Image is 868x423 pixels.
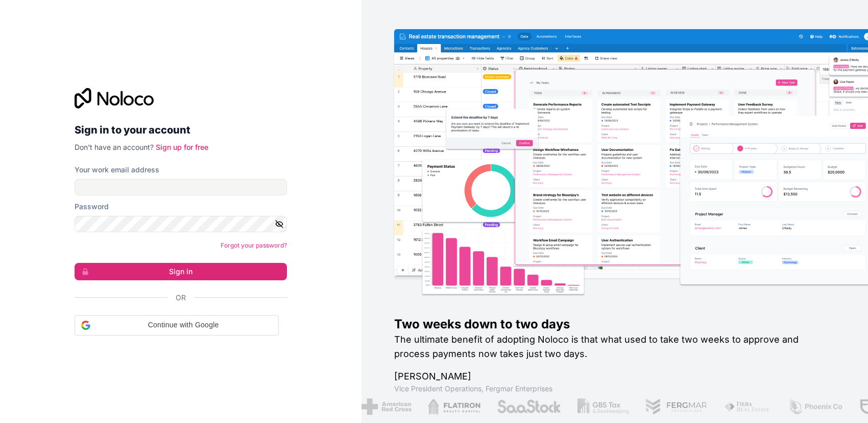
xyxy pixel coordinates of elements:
a: Sign up for free [156,143,208,151]
h1: Two weeks down to two days [394,316,835,332]
button: Sign in [75,263,287,280]
label: Password [75,202,109,212]
h2: Sign in to your account [75,121,287,139]
h1: Vice President Operations , Fergmar Enterprises [394,384,835,394]
img: /assets/phoenix-BREaitsQ.png [785,398,840,415]
span: Or [176,293,186,303]
span: Continue with Google [94,320,272,330]
img: /assets/flatiron-C8eUkumj.png [424,398,477,415]
img: /assets/saastock-C6Zbiodz.png [494,398,558,415]
img: /assets/fiera-fwj2N5v4.png [721,398,769,415]
img: /assets/fergmar-CudnrXN5.png [642,398,705,415]
img: /assets/american-red-cross-BAupjrZR.png [358,398,408,415]
label: Your work email address [75,165,159,175]
h1: [PERSON_NAME] [394,369,835,384]
img: /assets/gbstax-C-GtDUiK.png [574,398,626,415]
input: Password [75,216,287,232]
input: Email address [75,179,287,195]
span: Don't have an account? [75,143,154,151]
h2: The ultimate benefit of adopting Noloco is that what used to take two weeks to approve and proces... [394,332,835,361]
a: Forgot your password? [221,241,287,249]
div: Continue with Google [75,315,279,336]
